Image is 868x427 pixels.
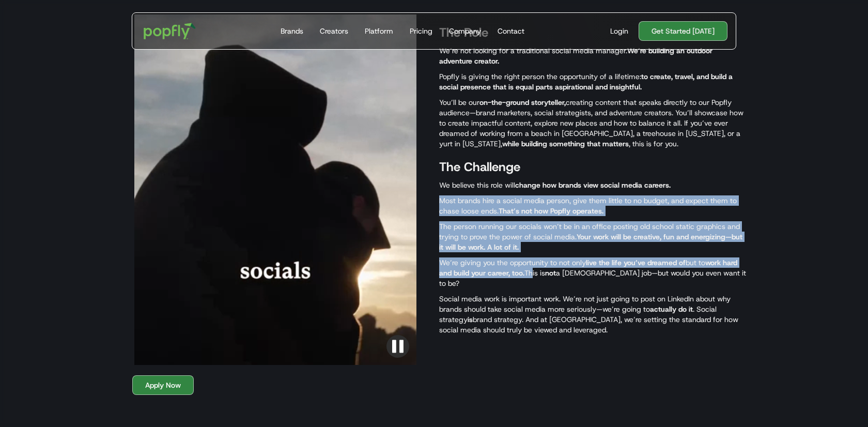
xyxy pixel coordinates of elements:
[498,26,524,36] div: Contact
[445,13,485,49] a: Company
[606,26,632,36] a: Login
[439,232,742,252] strong: Your work will be creative, fun and energizing—but it will be work. A lot of it.
[316,13,352,49] a: Creators
[499,206,603,216] strong: That’s not how Popfly operates.
[320,26,348,36] div: Creators
[132,375,194,395] a: Apply Now
[406,13,437,49] a: Pricing
[639,21,727,41] a: Get Started [DATE]
[493,13,529,49] a: Contact
[439,257,746,288] p: We’re giving you the opportunity to not only but to This is a [DEMOGRAPHIC_DATA] job—but would yo...
[449,26,481,36] div: Company
[136,16,203,47] a: home
[361,13,397,49] a: Platform
[439,258,737,278] strong: work hard and build your career, too.
[439,159,520,175] strong: The Challenge
[122,395,608,407] p: ‍
[479,98,566,107] strong: on-the-ground storyteller,
[610,26,628,36] div: Login
[468,315,473,324] strong: is
[439,180,746,190] p: We believe this role will
[276,13,307,49] a: Brands
[439,195,746,216] p: Most brands hire a social media person, give them little to no budget, and expect them to chase l...
[386,335,409,358] img: Pause video
[439,72,733,91] strong: to create, travel, and build a social presence that is equal parts aspirational and insightful.
[439,46,712,66] strong: We’re building an outdoor adventure creator.
[439,221,746,252] p: The person running our socials won’t be in an office posting old school static graphics and tryin...
[650,304,693,314] strong: actually do it
[515,180,671,190] strong: change how brands view social media careers.
[365,26,393,36] div: Platform
[586,258,686,267] strong: live the life you’ve dreamed of
[439,45,746,66] p: We’re not looking for a traditional social media manager.
[545,268,556,278] strong: not
[281,26,303,36] div: Brands
[439,97,746,149] p: You’ll be our creating content that speaks directly to our Popfly audience—brand marketers, socia...
[439,71,746,92] p: Popfly is giving the right person the opportunity of a lifetime:
[439,294,746,335] p: Social media work is important work. We’re not just going to post on LinkedIn about why brands sh...
[410,26,432,36] div: Pricing
[502,139,629,148] strong: while building something that matters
